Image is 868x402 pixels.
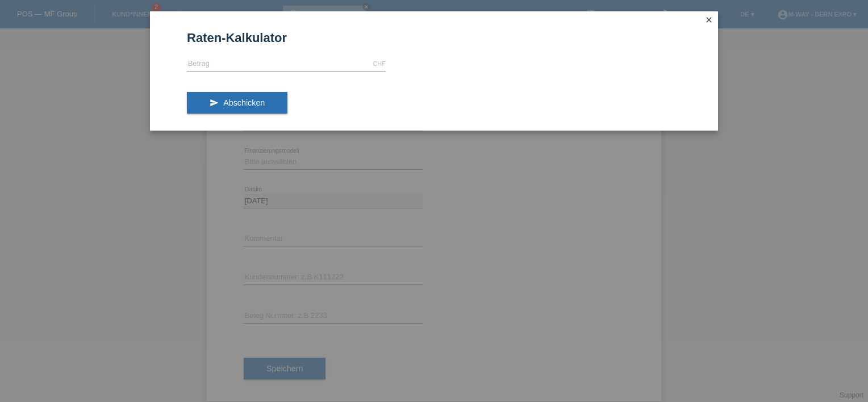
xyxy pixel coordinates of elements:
i: send [210,98,219,107]
h1: Raten-Kalkulator [187,31,681,45]
i: close [704,15,713,24]
span: Abschicken [223,98,265,107]
div: CHF [373,60,386,67]
a: close [702,14,716,27]
button: send Abschicken [187,92,287,114]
